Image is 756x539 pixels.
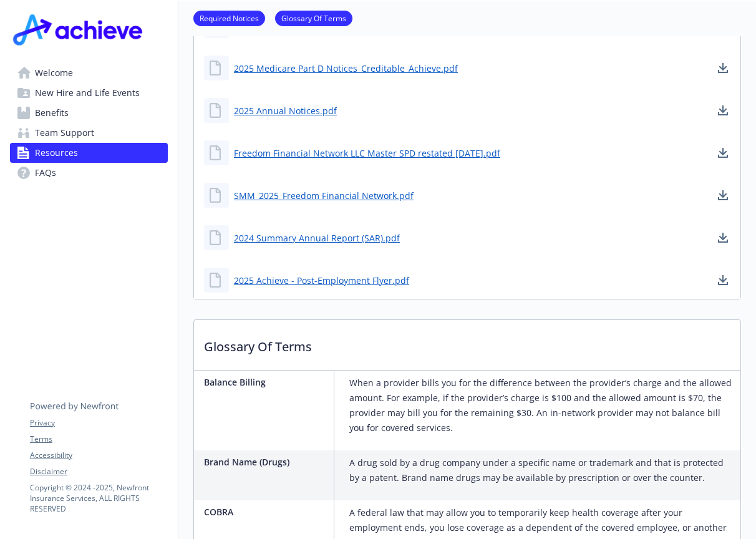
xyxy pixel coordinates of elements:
[234,62,458,75] a: 2025 Medicare Part D Notices_Creditable_Achieve.pdf
[30,482,167,514] p: Copyright © 2024 - 2025 , Newfront Insurance Services, ALL RIGHTS RESERVED
[204,505,329,518] p: COBRA
[193,12,265,24] a: Required Notices
[234,104,337,117] a: 2025 Annual Notices.pdf
[715,61,730,75] a: download document
[10,103,168,123] a: Benefits
[349,455,735,485] p: A drug sold by a drug company under a specific name or trademark and that is protected by a paten...
[234,274,409,287] a: 2025 Achieve - Post-Employment Flyer.pdf
[35,103,69,123] span: Benefits
[204,376,329,389] p: Balance Billing
[35,163,56,183] span: FAQs
[30,450,167,461] a: Accessibility
[30,434,167,445] a: Terms
[234,189,414,202] a: SMM_2025_Freedom Financial Network.pdf
[10,163,168,183] a: FAQs
[715,103,730,118] a: download document
[715,188,730,203] a: download document
[715,230,730,245] a: download document
[10,123,168,143] a: Team Support
[715,145,730,160] a: download document
[234,147,500,160] a: Freedom Financial Network LLC Master SPD restated [DATE].pdf
[35,123,94,143] span: Team Support
[35,143,78,163] span: Resources
[30,417,167,429] a: Privacy
[30,466,167,477] a: Disclaimer
[35,83,140,103] span: New Hire and Life Events
[349,376,735,435] p: When a provider bills you for the difference between the provider’s charge and the allowed amount...
[275,12,352,24] a: Glossary Of Terms
[10,63,168,83] a: Welcome
[715,273,730,288] a: download document
[10,83,168,103] a: New Hire and Life Events
[194,320,740,366] p: Glossary Of Terms
[35,63,73,83] span: Welcome
[204,455,329,469] p: Brand Name (Drugs)
[234,231,400,245] a: 2024 Summary Annual Report (SAR).pdf
[10,143,168,163] a: Resources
